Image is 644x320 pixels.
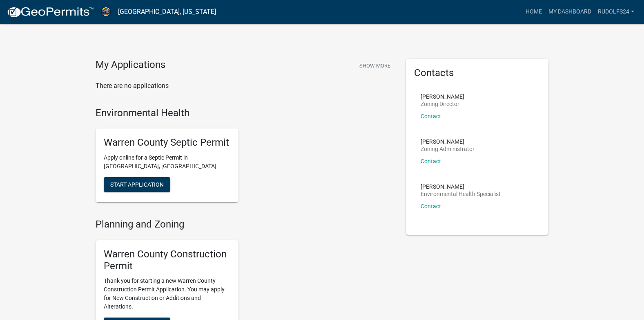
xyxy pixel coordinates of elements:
h5: Warren County Septic Permit [104,137,230,149]
p: [PERSON_NAME] [421,139,475,144]
p: Environmental Health Specialist [421,191,501,197]
h4: My Applications [96,59,165,71]
a: rudolfs24 [595,4,637,20]
p: [PERSON_NAME] [421,184,501,189]
h4: Environmental Health [96,107,394,119]
button: Show More [356,59,394,72]
h4: Planning and Zoning [96,219,394,230]
a: [GEOGRAPHIC_DATA], [US_STATE] [118,5,216,19]
button: Start Application [104,177,170,192]
p: Apply online for a Septic Permit in [GEOGRAPHIC_DATA], [GEOGRAPHIC_DATA] [104,153,230,171]
img: Warren County, Iowa [100,6,111,17]
a: Contact [421,158,441,165]
p: [PERSON_NAME] [421,94,464,99]
span: Start Application [110,181,164,188]
h5: Warren County Construction Permit [104,248,230,272]
h5: Contacts [414,67,541,79]
a: Contact [421,203,441,210]
a: My Dashboard [545,4,595,20]
a: Home [522,4,545,20]
p: There are no applications [96,81,394,91]
p: Zoning Director [421,101,464,107]
p: Thank you for starting a new Warren County Construction Permit Application. You may apply for New... [104,277,230,311]
a: Contact [421,113,441,119]
p: Zoning Administrator [421,146,475,152]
